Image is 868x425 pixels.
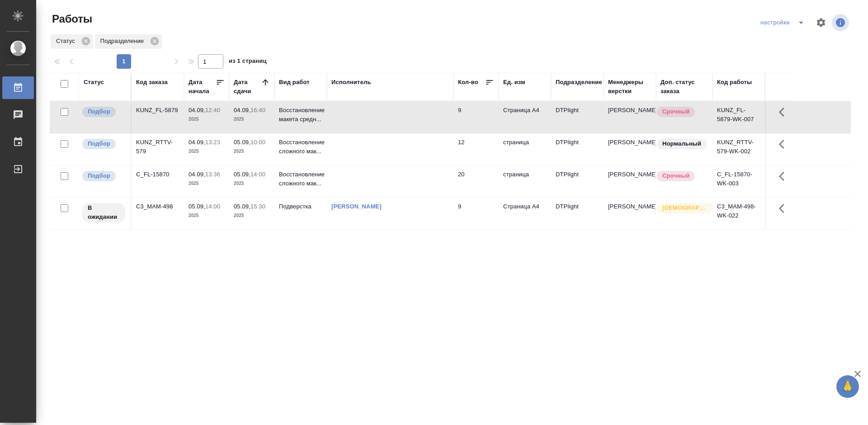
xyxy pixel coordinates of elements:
div: Можно подбирать исполнителей [81,106,126,118]
td: KUNZ_FL-5879-WK-007 [712,101,765,133]
span: Настроить таблицу [810,12,832,33]
p: 13:36 [205,171,220,178]
div: Ед. изм [503,78,525,87]
p: Восстановление макета средн... [279,106,322,124]
p: Подбор [88,139,110,148]
div: Исполнитель [331,78,371,87]
p: 2025 [189,211,225,220]
p: 2025 [234,179,270,188]
div: KUNZ_FL-5879 [136,106,179,115]
td: 9 [453,101,499,133]
span: Посмотреть информацию [832,14,851,31]
p: 13:23 [205,139,220,146]
span: Работы [50,12,92,26]
div: Можно подбирать исполнителей [81,138,126,150]
p: 16:40 [250,107,265,113]
p: [DEMOGRAPHIC_DATA] [662,203,708,212]
td: C3_MAM-498-WK-022 [712,198,765,229]
td: 9 [453,198,499,229]
p: Срочный [662,171,689,180]
td: DTPlight [551,101,604,133]
p: 04.09, [234,107,250,113]
p: 04.09, [189,139,205,146]
p: 04.09, [189,171,205,178]
div: Подразделение [556,78,602,87]
p: Подбор [88,171,110,180]
div: Код заказа [136,78,168,87]
button: Здесь прячутся важные кнопки [774,101,795,123]
p: Восстановление сложного мак... [279,170,322,188]
button: Здесь прячутся важные кнопки [774,198,795,219]
p: 12:40 [205,107,220,113]
div: Код работы [717,78,752,87]
td: 20 [453,165,499,197]
p: Подверстка [279,202,322,211]
p: [PERSON_NAME] [608,106,651,115]
td: страница [499,165,551,197]
div: Подразделение [95,34,162,49]
td: C_FL-15870-WK-003 [712,165,765,197]
p: 15:30 [250,203,265,210]
div: Дата начала [189,78,216,96]
p: 05.09, [234,171,250,178]
p: 2025 [189,147,225,156]
p: 10:00 [250,139,265,146]
p: Срочный [662,107,689,116]
div: Статус [84,78,104,87]
div: Можно подбирать исполнителей [81,170,126,182]
p: В ожидании [88,203,120,222]
p: 05.09, [189,203,205,210]
p: Нормальный [662,139,701,148]
td: DTPlight [551,198,604,229]
td: DTPlight [551,165,604,197]
div: C3_MAM-498 [136,202,179,211]
button: Здесь прячутся важные кнопки [774,133,795,155]
div: Статус [51,34,93,49]
p: [PERSON_NAME] [608,170,651,179]
div: Дата сдачи [234,78,261,96]
div: Вид работ [279,78,310,87]
div: Кол-во [458,78,478,87]
button: 🙏 [836,375,859,398]
p: [PERSON_NAME] [608,202,651,211]
p: 2025 [189,179,225,188]
div: Исполнитель назначен, приступать к работе пока рано [81,202,126,223]
p: Восстановление сложного мак... [279,138,322,156]
p: Подбор [88,107,110,116]
p: 05.09, [234,139,250,146]
span: из 1 страниц [229,56,267,69]
div: KUNZ_RTTV-579 [136,138,179,156]
p: 14:00 [250,171,265,178]
div: Менеджеры верстки [608,78,651,96]
p: 2025 [189,115,225,124]
a: [PERSON_NAME] [331,203,382,210]
p: [PERSON_NAME] [608,138,651,147]
p: Статус [56,37,78,46]
div: C_FL-15870 [136,170,179,179]
td: KUNZ_RTTV-579-WK-002 [712,133,765,165]
td: DTPlight [551,133,604,165]
div: Доп. статус заказа [660,78,708,96]
button: Здесь прячутся важные кнопки [774,165,795,187]
p: 2025 [234,147,270,156]
td: Страница А4 [499,198,551,229]
td: Страница А4 [499,101,551,133]
p: Подразделение [100,37,147,46]
td: 12 [453,133,499,165]
p: 05.09, [234,203,250,210]
p: 04.09, [189,107,205,113]
p: 2025 [234,115,270,124]
td: страница [499,133,551,165]
p: 2025 [234,211,270,220]
div: split button [758,15,810,30]
span: 🙏 [840,377,855,396]
p: 14:00 [205,203,220,210]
